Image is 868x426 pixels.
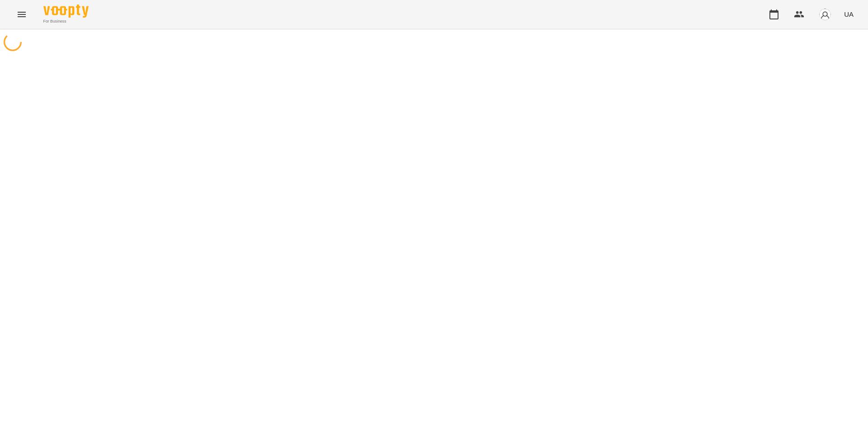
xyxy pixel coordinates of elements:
button: UA [840,6,857,23]
span: UA [844,9,854,19]
button: Menu [11,4,33,25]
img: Voopty Logo [43,5,89,18]
span: For Business [43,19,89,24]
img: avatar_s.png [819,8,831,21]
